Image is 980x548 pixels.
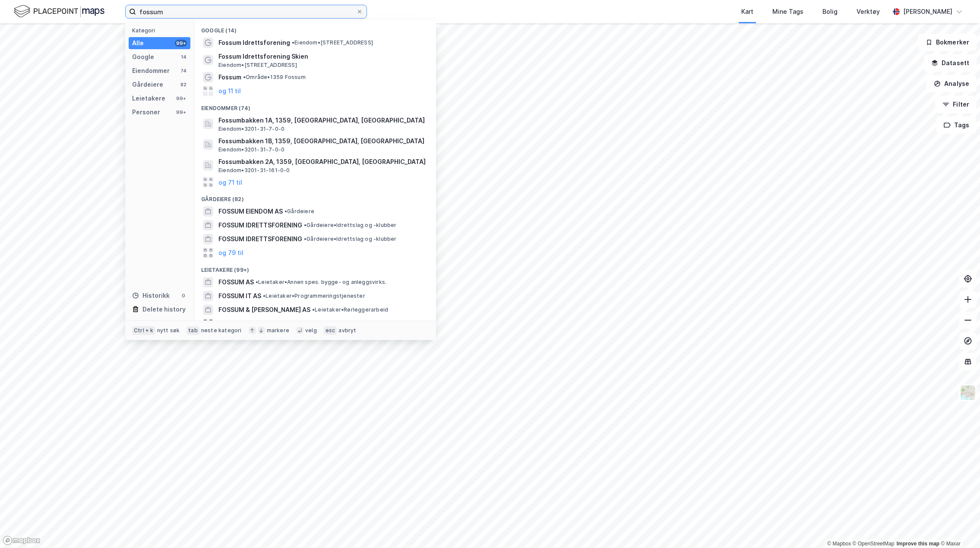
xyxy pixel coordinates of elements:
[218,167,290,174] span: Eiendom • 3201-31-161-0-0
[180,292,187,299] div: 0
[218,318,243,329] button: og 96 til
[903,6,952,17] div: [PERSON_NAME]
[267,327,289,334] div: markere
[305,327,317,334] div: velg
[132,38,144,48] div: Alle
[3,535,41,545] a: Mapbox homepage
[175,40,187,47] div: 99+
[292,39,294,46] span: •
[218,177,242,187] button: og 71 til
[218,220,302,230] span: FOSSUM IDRETTSFORENING
[218,62,297,69] span: Eiendom • [STREET_ADDRESS]
[256,279,386,286] span: Leietaker • Annen spes. bygge- og anleggsvirks.
[14,4,104,19] img: logo.f888ab2527a4732fd821a326f86c7f29.svg
[772,6,803,17] div: Mine Tags
[897,541,939,547] a: Improve this map
[132,93,165,104] div: Leietakere
[292,39,373,46] span: Eiendom • [STREET_ADDRESS]
[218,146,285,153] span: Eiendom • 3201-31-7-0-0
[218,38,290,48] span: Fossum Idrettsforening
[218,305,310,315] span: FOSSUM & [PERSON_NAME] AS
[304,236,307,242] span: •
[857,6,880,17] div: Verktøy
[218,136,426,146] span: Fossumbakken 1B, 1359, [GEOGRAPHIC_DATA], [GEOGRAPHIC_DATA]
[136,5,356,18] input: Søk på adresse, matrikkel, gårdeiere, leietakere eller personer
[218,86,241,96] button: og 11 til
[822,6,838,17] div: Bolig
[304,222,397,229] span: Gårdeiere • Idrettslag og -klubber
[175,95,187,102] div: 99+
[218,157,426,167] span: Fossumbakken 2A, 1359, [GEOGRAPHIC_DATA], [GEOGRAPHIC_DATA]
[132,52,154,62] div: Google
[285,208,314,215] span: Gårdeiere
[338,327,356,334] div: avbryt
[194,189,436,205] div: Gårdeiere (82)
[175,109,187,116] div: 99+
[960,384,976,401] img: Z
[926,75,977,92] button: Analyse
[218,277,254,287] span: FOSSUM AS
[312,306,315,313] span: •
[194,98,436,113] div: Eiendommer (74)
[180,54,187,60] div: 14
[180,81,187,88] div: 82
[243,74,306,81] span: Område • 1359 Fossum
[935,96,977,113] button: Filter
[132,107,160,117] div: Personer
[218,51,426,62] span: Fossum Idrettsforening Skien
[924,54,977,72] button: Datasett
[218,126,285,132] span: Eiendom • 3201-31-7-0-0
[132,290,170,301] div: Historikk
[132,27,190,34] div: Kategori
[285,208,287,214] span: •
[937,507,980,548] iframe: Chat Widget
[218,115,426,126] span: Fossumbakken 1A, 1359, [GEOGRAPHIC_DATA], [GEOGRAPHIC_DATA]
[827,541,851,547] a: Mapbox
[132,79,163,90] div: Gårdeiere
[741,6,753,17] div: Kart
[132,326,155,335] div: Ctrl + k
[918,34,977,51] button: Bokmerker
[218,72,241,82] span: Fossum
[256,279,258,285] span: •
[243,74,246,80] span: •
[187,326,199,335] div: tab
[157,327,180,334] div: nytt søk
[936,117,977,134] button: Tags
[853,541,895,547] a: OpenStreetMap
[263,293,365,299] span: Leietaker • Programmeringstjenester
[180,67,187,74] div: 74
[218,291,261,301] span: FOSSUM IT AS
[218,206,283,217] span: FOSSUM EIENDOM AS
[263,293,266,299] span: •
[142,304,186,315] div: Delete history
[132,66,170,76] div: Eiendommer
[194,260,436,275] div: Leietakere (99+)
[218,234,302,244] span: FOSSUM IDRETTSFORENING
[304,236,397,243] span: Gårdeiere • Idrettslag og -klubber
[218,248,243,258] button: og 79 til
[937,507,980,548] div: Kontrollprogram for chat
[201,327,242,334] div: neste kategori
[312,306,388,313] span: Leietaker • Rørleggerarbeid
[324,326,337,335] div: esc
[194,20,436,36] div: Google (14)
[304,222,307,228] span: •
